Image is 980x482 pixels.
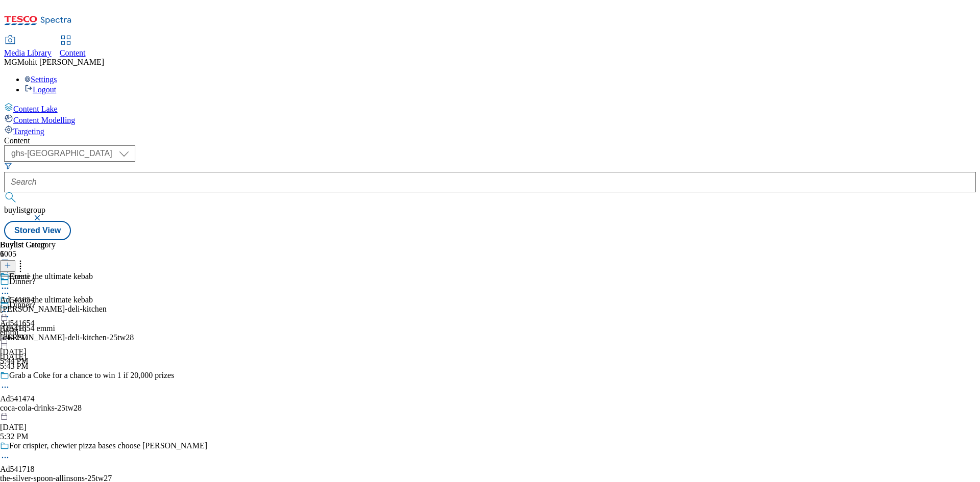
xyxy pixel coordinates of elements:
[4,162,12,170] svg: Search Filters
[4,221,71,240] button: Stored View
[60,36,86,58] a: Content
[13,105,58,113] span: Content Lake
[24,75,57,84] a: Settings
[4,36,52,58] a: Media Library
[4,58,17,66] span: MG
[17,58,104,66] span: Mohit [PERSON_NAME]
[4,125,976,136] a: Targeting
[13,116,75,124] span: Content Modelling
[4,103,976,114] a: Content Lake
[9,441,207,450] div: For crispier, chewier pizza bases choose [PERSON_NAME]
[9,371,174,380] div: Grab a Coke for a chance to win 1 if 20,000 prizes
[60,48,86,57] span: Content
[9,272,29,281] div: Emmi
[4,114,976,125] a: Content Modelling
[4,206,45,214] span: buylistgroup
[13,127,44,136] span: Targeting
[4,136,976,145] div: Content
[4,48,52,57] span: Media Library
[24,85,56,94] a: Logout
[4,172,976,192] input: Search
